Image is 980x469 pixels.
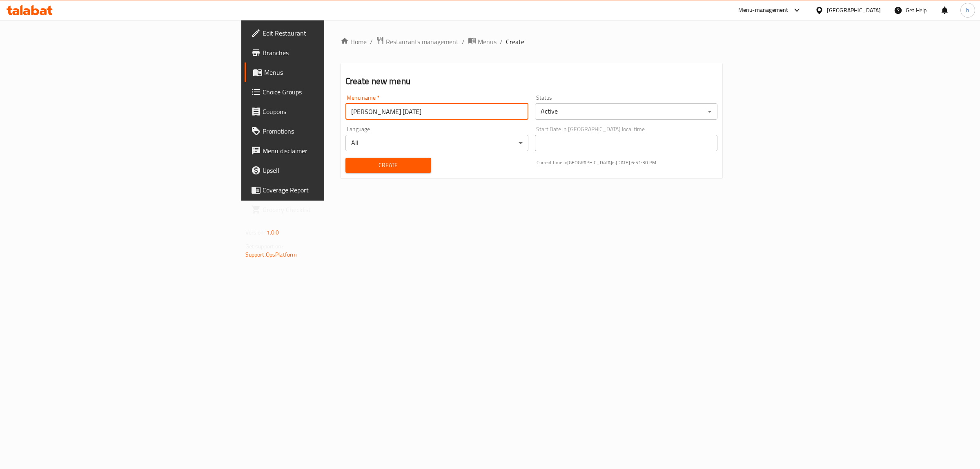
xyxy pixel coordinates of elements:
a: Support.OpsPlatform [245,249,297,260]
button: Create [345,158,431,173]
h2: Create new menu [345,75,718,87]
span: Menu disclaimer [263,146,399,156]
span: Coverage Report [263,185,399,195]
span: Coupons [263,107,399,116]
a: Upsell [245,161,405,180]
a: Branches [245,43,405,63]
a: Menus [468,36,497,47]
nav: breadcrumb [341,36,723,47]
div: [GEOGRAPHIC_DATA] [827,6,881,15]
li: / [462,37,465,47]
span: Upsell [263,165,399,175]
span: Menus [264,67,399,77]
a: Coupons [245,102,405,121]
span: Create [506,37,524,47]
span: Create [352,160,425,170]
a: Promotions [245,121,405,141]
span: Get support on: [245,241,283,252]
span: Version: [245,227,265,238]
a: Menus [245,63,405,82]
span: Menus [478,37,497,47]
a: Restaurants management [376,36,459,47]
span: Edit Restaurant [263,28,399,38]
span: Choice Groups [263,87,399,97]
div: Active [535,103,718,120]
span: Promotions [263,126,399,136]
div: Menu-management [738,5,788,15]
input: Please enter Menu name [345,103,528,120]
li: / [500,37,503,47]
p: Current time in [GEOGRAPHIC_DATA] is [DATE] 6:51:30 PM [537,159,718,166]
a: Choice Groups [245,82,405,102]
a: Edit Restaurant [245,23,405,43]
span: Branches [263,48,399,58]
a: Coverage Report [245,180,405,200]
div: All [345,135,528,151]
span: h [966,6,969,15]
a: Grocery Checklist [245,200,405,219]
span: Grocery Checklist [263,205,399,214]
a: Menu disclaimer [245,141,405,161]
span: Restaurants management [386,37,459,47]
span: 1.0.0 [267,227,279,238]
